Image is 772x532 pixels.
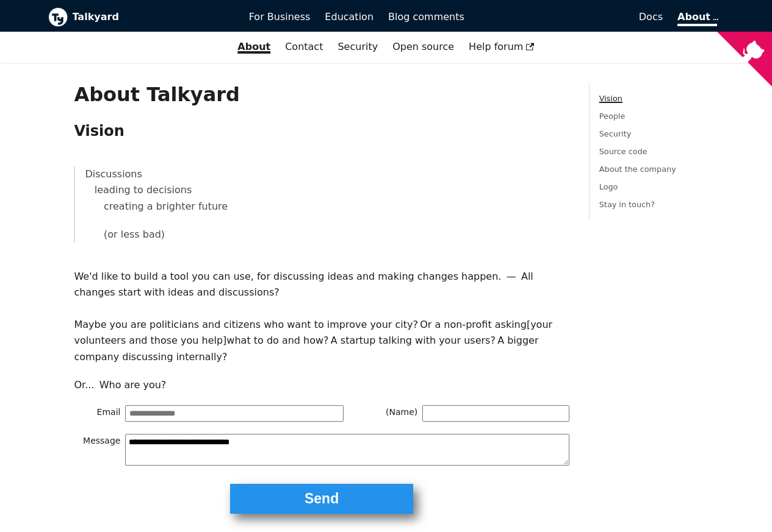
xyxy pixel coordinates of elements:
[74,405,125,421] span: Email
[599,165,676,174] a: About the company
[599,182,618,191] a: Logo
[74,82,569,107] h1: About Talkyard
[371,405,422,421] span: (Name)
[317,7,381,27] a: Education
[230,484,413,514] button: Send
[125,434,569,466] textarea: Message
[73,9,232,25] b: Talkyard
[639,11,663,23] span: Docs
[599,147,648,156] a: Source code
[230,37,278,57] a: About
[599,94,622,103] a: Vision
[381,7,472,27] a: Blog comments
[330,37,385,57] a: Security
[74,317,569,365] p: Maybe you are politicians and citizens who want to improve your city? Or a non-profit asking [you...
[249,11,311,23] span: For Business
[278,37,330,57] a: Contact
[242,7,318,27] a: For Business
[385,37,461,57] a: Open source
[472,7,670,27] a: Docs
[48,7,232,27] a: Talkyard logoTalkyard
[74,434,125,466] span: Message
[85,166,559,215] p: Discussions leading to decisions creating a brighter future
[388,11,464,23] span: Blog comments
[325,11,373,23] span: Education
[125,405,344,421] input: Email
[461,37,542,57] a: Help forum
[599,129,632,138] a: Security
[599,200,655,209] a: Stay in touch?
[48,7,68,27] img: Talkyard logo
[74,377,569,393] p: Or... Who are you?
[422,405,569,421] input: (Name)
[74,122,569,140] h2: Vision
[85,227,559,243] p: (or less bad)
[677,11,716,26] a: About
[599,112,626,121] a: People
[469,41,535,52] span: Help forum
